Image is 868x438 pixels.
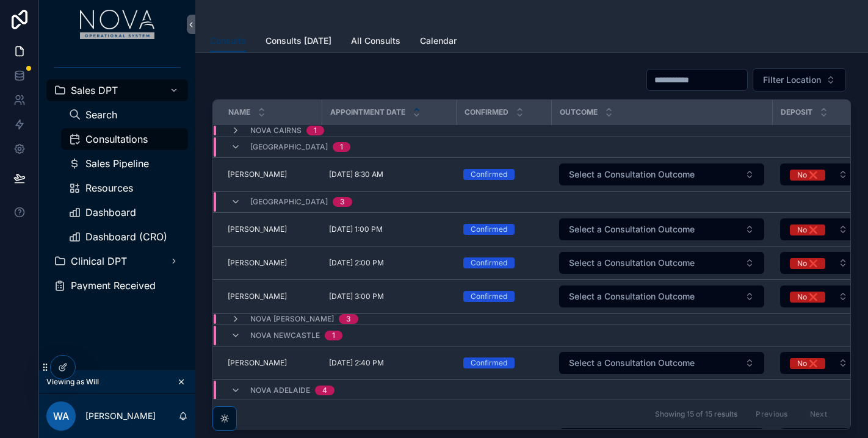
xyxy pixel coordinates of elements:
button: Select Button [780,218,858,240]
span: Consults [DATE] [266,35,331,47]
span: Select a Consultation Outcome [569,290,695,303]
span: [PERSON_NAME] [228,292,287,301]
span: All Consults [351,35,400,47]
button: Select Button [780,285,858,307]
a: Select Button [559,218,765,241]
a: Select Button [779,285,858,308]
span: Showing 15 of 15 results [655,409,737,419]
a: Sales Pipeline [61,153,188,174]
span: Select a Consultation Outcome [569,168,695,181]
span: Clinical DPT [71,256,127,266]
span: [DATE] 2:40 PM [329,358,384,368]
div: Confirmed [471,357,507,368]
a: [DATE] 3:00 PM [329,292,449,301]
a: [PERSON_NAME] [228,224,314,234]
span: Calendar [420,35,457,47]
a: Select Button [779,163,858,186]
span: Select a Consultation Outcome [569,223,695,235]
span: Nova Newcastle [250,331,320,340]
div: No ❌ [797,358,818,369]
div: 4 [322,386,327,395]
span: Dashboard (CRO) [85,232,167,242]
p: [PERSON_NAME] [85,410,156,422]
span: Confirmed [465,107,508,117]
div: 3 [346,314,351,324]
button: Select Button [780,163,858,185]
span: Sales Pipeline [85,159,149,168]
div: No ❌ [797,258,818,269]
a: Dashboard [61,201,188,223]
span: Nova Cairns [250,126,302,135]
a: Confirmed [463,291,544,302]
span: [PERSON_NAME] [228,170,287,179]
a: Confirmed [463,257,544,268]
span: Deposit [781,107,812,117]
a: Select Button [779,351,858,375]
a: Dashboard (CRO) [61,226,188,248]
div: 1 [332,331,335,340]
div: No ❌ [797,170,818,181]
button: Select Button [753,68,846,92]
a: Select Button [559,251,765,275]
span: Outcome [560,107,598,117]
div: Confirmed [471,257,507,268]
span: Sales DPT [71,85,118,95]
a: [PERSON_NAME] [228,358,314,368]
span: Nova Adelaide [250,386,310,395]
div: 1 [340,142,343,152]
div: Confirmed [471,291,507,302]
span: Filter Location [763,74,821,86]
span: Payment Received [71,281,156,290]
button: Select Button [780,352,858,374]
span: [GEOGRAPHIC_DATA] [250,197,328,207]
span: Consultations [85,134,148,144]
a: [DATE] 2:40 PM [329,358,449,368]
a: [DATE] 1:00 PM [329,224,449,234]
span: [DATE] 8:30 AM [329,170,383,179]
a: Calendar [420,30,457,54]
span: [GEOGRAPHIC_DATA] [250,142,328,152]
span: [DATE] 1:00 PM [329,224,383,234]
a: Consultations [61,128,188,150]
span: Name [228,107,250,117]
a: Confirmed [463,357,544,368]
span: Select a Consultation Outcome [569,257,695,269]
span: [DATE] 2:00 PM [329,258,384,268]
a: Clinical DPT [46,250,188,272]
a: Select Button [559,285,765,308]
span: Resources [85,183,133,193]
span: Search [85,110,117,120]
a: Select Button [559,163,765,186]
a: Consults [DATE] [266,30,331,54]
button: Select Button [559,218,764,240]
div: 1 [314,126,317,135]
span: Viewing as Will [46,377,99,387]
a: Confirmed [463,169,544,180]
a: Confirmed [463,224,544,235]
a: Consults [210,30,246,53]
a: All Consults [351,30,400,54]
span: [PERSON_NAME] [228,224,287,234]
span: WA [53,409,69,423]
a: [DATE] 8:30 AM [329,170,449,179]
a: Select Button [779,251,858,275]
button: Select Button [559,352,764,374]
a: Search [61,104,188,126]
a: [DATE] 2:00 PM [329,258,449,268]
div: 3 [340,197,345,207]
div: No ❌ [797,224,818,235]
span: [PERSON_NAME] [228,358,287,368]
a: [PERSON_NAME] [228,258,314,268]
div: Confirmed [471,224,507,235]
a: Select Button [779,218,858,241]
span: [PERSON_NAME] [228,258,287,268]
button: Select Button [780,252,858,274]
span: [DATE] 3:00 PM [329,292,384,301]
a: Sales DPT [46,79,188,101]
span: Consults [210,35,246,47]
span: Dashboard [85,207,136,217]
button: Select Button [559,163,764,185]
img: App logo [80,10,155,39]
a: Payment Received [46,275,188,296]
div: No ❌ [797,292,818,303]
